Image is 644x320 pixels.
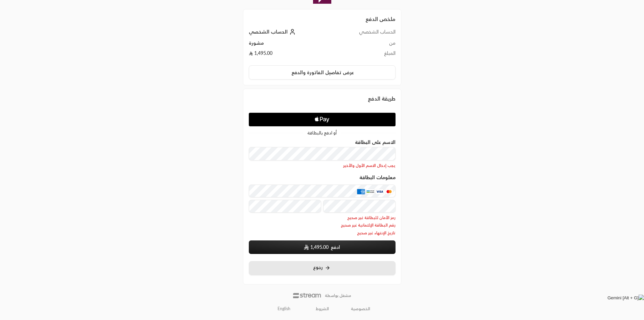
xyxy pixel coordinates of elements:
img: AMEX [357,189,365,194]
a: الحساب الشخصي [249,29,297,35]
a: الشروط [316,306,329,312]
img: Visa [376,189,384,194]
td: 1,495.00 [249,50,332,60]
span: الحساب الشخصي [249,29,288,35]
button: رجوع [249,261,396,276]
button: ادفع SAR1,495.00 [249,240,396,254]
td: مشورة [249,40,332,50]
legend: معلومات البطاقة [359,175,396,180]
button: عرض تفاصيل الفاتورة والدفع [249,65,396,80]
div: الاسم على البطاقة [249,140,396,168]
input: تاريخ الانتهاء [249,200,321,213]
span: أو ادفع بالبطاقة [307,131,337,135]
h2: ملخص الدفع [249,15,396,23]
a: الخصوصية [351,306,370,312]
td: الحساب الشخصي [332,28,396,40]
span: رمز الأمان للبطاقة غير صحيح [249,215,396,220]
div: معلومات البطاقة [249,175,396,236]
input: بطاقة ائتمانية [249,185,396,197]
span: 1,495.00 [310,244,329,251]
td: من [332,40,396,50]
span: تاريخ الإنتهاء غير صحيح [249,230,396,236]
p: مشغل بواسطة [325,293,351,298]
a: English [274,303,294,314]
div: طريقة الدفع [249,94,396,103]
input: رمز التحقق CVC [323,200,396,213]
img: MasterCard [385,189,393,194]
span: رجوع [313,264,323,270]
td: المبلغ [332,50,396,60]
p: يجب إدخال الاسم الأول والأخير [249,163,396,168]
img: SAR [304,244,309,250]
img: MADA [366,189,374,194]
span: رقم البطاقة الإئتمانية غير صحيح [249,222,396,228]
label: الاسم على البطاقة [355,140,396,145]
